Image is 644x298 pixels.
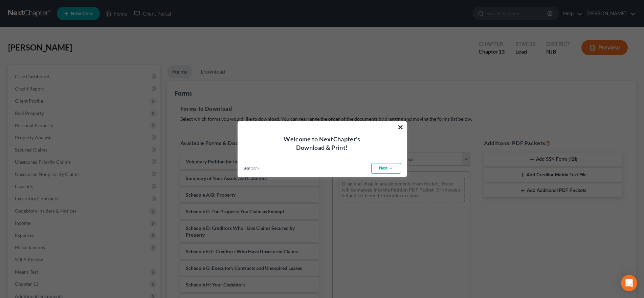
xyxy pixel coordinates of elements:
[246,135,398,152] h4: Welcome to NextChapter's Download & Print!
[621,275,637,291] div: Open Intercom Messenger
[371,163,401,174] a: Next →
[397,122,404,133] button: ×
[243,165,259,171] span: Step 1 of 7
